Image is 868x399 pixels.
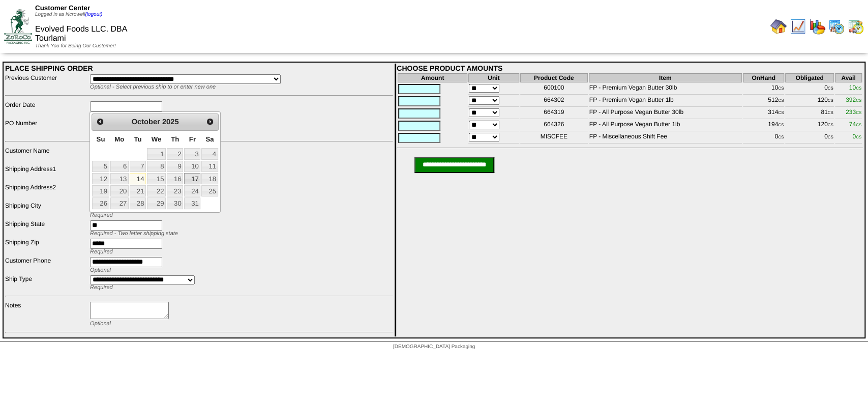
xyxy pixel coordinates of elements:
[828,18,845,35] img: calendarprod.gif
[835,73,862,82] th: Avail
[90,321,111,327] span: Optional
[97,135,105,143] span: Sunday
[5,256,88,274] td: Customer Phone
[90,84,216,90] span: Optional - Select previous ship to or enter new one
[5,64,393,72] div: PLACE SHIPPING ORDER
[849,121,861,128] span: 74
[856,135,861,139] span: CS
[4,9,32,43] img: ZoRoCo_Logo(Green%26Foil)%20jpg.webp
[393,344,475,350] span: [DEMOGRAPHIC_DATA] Packaging
[134,135,141,143] span: Tuesday
[147,173,166,184] a: 15
[770,18,787,35] img: home.gif
[398,73,467,82] th: Amount
[167,197,183,209] a: 30
[205,135,214,143] span: Saturday
[110,185,129,196] a: 20
[90,212,113,218] span: Required
[828,98,833,103] span: CS
[520,132,588,144] td: MISCFEE
[5,202,88,219] td: Shipping City
[130,161,146,172] a: 7
[785,108,833,119] td: 81
[90,231,178,237] span: Required - Two letter shipping state
[589,108,742,119] td: FP - All Purpose Vegan Butter 30lb
[130,197,146,209] a: 28
[90,249,113,255] span: Required
[203,115,217,128] a: Next
[147,185,166,196] a: 22
[5,165,88,182] td: Shipping Address1
[5,238,88,255] td: Shipping Zip
[93,115,106,128] a: Prev
[743,132,784,144] td: 0
[849,84,861,91] span: 10
[828,86,833,91] span: CS
[130,185,146,196] a: 21
[114,135,124,143] span: Monday
[184,173,200,184] a: 17
[110,173,129,184] a: 13
[785,132,833,144] td: 0
[589,120,742,131] td: FP - All Purpose Vegan Butter 1lb
[848,18,864,35] img: calendarinout.gif
[520,73,588,82] th: Product Code
[852,133,861,140] span: 0
[520,108,588,119] td: 664319
[152,135,162,143] span: Wednesday
[828,135,833,139] span: CS
[90,267,111,273] span: Optional
[96,118,104,126] span: Prev
[743,73,784,82] th: OnHand
[785,73,833,82] th: Obligated
[201,173,218,184] a: 18
[92,185,109,196] a: 19
[743,120,784,131] td: 194
[92,173,109,184] a: 12
[184,161,200,172] a: 10
[201,161,218,172] a: 11
[785,83,833,95] td: 0
[778,110,784,115] span: CS
[589,73,742,82] th: Item
[5,119,88,136] td: PO Number
[397,64,863,72] div: CHOOSE PRODUCT AMOUNTS
[184,185,200,196] a: 24
[189,135,196,143] span: Friday
[5,101,88,118] td: Order Date
[167,185,183,196] a: 23
[92,161,109,172] a: 5
[184,148,200,159] a: 3
[856,110,861,115] span: CS
[856,98,861,103] span: CS
[90,284,113,291] span: Required
[743,83,784,95] td: 10
[130,173,146,184] a: 14
[147,197,166,209] a: 29
[846,96,861,103] span: 392
[35,43,116,49] span: Thank You for Being Our Customer!
[35,4,90,12] span: Customer Center
[520,120,588,131] td: 664326
[201,148,218,159] a: 4
[785,96,833,107] td: 120
[856,123,861,127] span: CS
[5,74,88,91] td: Previous Customer
[147,161,166,172] a: 8
[785,120,833,131] td: 120
[828,110,833,115] span: CS
[846,108,861,116] span: 233
[162,118,179,126] span: 2025
[778,123,784,127] span: CS
[856,86,861,91] span: CS
[778,86,784,91] span: CS
[790,18,806,35] img: line_graph.gif
[778,98,784,103] span: CS
[85,12,102,17] a: (logout)
[5,220,88,237] td: Shipping State
[167,161,183,172] a: 9
[589,83,742,95] td: FP - Premium Vegan Butter 30lb
[468,73,519,82] th: Unit
[743,96,784,107] td: 512
[184,197,200,209] a: 31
